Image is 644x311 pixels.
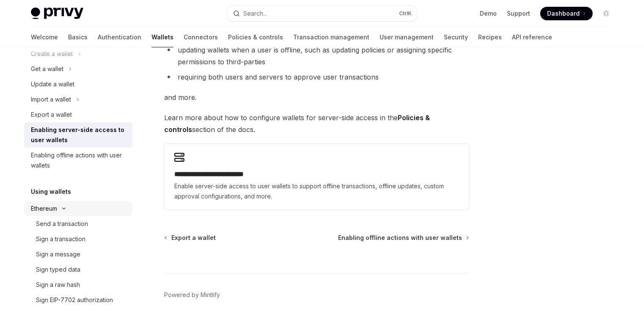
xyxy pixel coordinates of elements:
[36,219,88,229] div: Send a transaction
[174,181,459,201] span: Enable server-side access to user wallets to support offline transactions, offline updates, custo...
[24,216,132,231] a: Send a transaction
[36,264,80,275] div: Sign typed data
[399,10,412,17] span: Ctrl K
[31,187,71,197] h5: Using wallets
[151,27,173,47] a: Wallets
[31,204,57,214] div: Ethereum
[547,9,580,18] span: Dashboard
[31,8,83,19] img: light logo
[31,27,58,47] a: Welcome
[478,27,502,47] a: Recipes
[227,6,417,21] button: Open search
[24,201,132,216] button: Toggle Ethereum section
[243,8,267,19] div: Search...
[164,71,469,83] li: requiring both users and servers to approve user transactions
[444,27,468,47] a: Security
[164,44,469,68] li: updating wallets when a user is offline, such as updating policies or assigning specific permissi...
[24,61,132,77] button: Toggle Get a wallet section
[36,295,113,305] div: Sign EIP-7702 authorization
[31,125,127,145] div: Enabling server-side access to user wallets
[24,77,132,92] a: Update a wallet
[293,27,369,47] a: Transaction management
[507,9,530,18] a: Support
[31,64,63,74] div: Get a wallet
[24,107,132,122] a: Export a wallet
[36,234,85,244] div: Sign a transaction
[164,112,469,135] span: Learn more about how to configure wallets for server-side access in the section of the docs.
[184,27,218,47] a: Connectors
[68,27,88,47] a: Basics
[31,94,71,105] div: Import a wallet
[31,79,74,89] div: Update a wallet
[540,7,593,20] a: Dashboard
[24,247,132,262] a: Sign a message
[36,280,80,290] div: Sign a raw hash
[24,92,132,107] button: Toggle Import a wallet section
[600,7,613,20] button: Toggle dark mode
[24,277,132,292] a: Sign a raw hash
[171,234,216,242] span: Export a wallet
[24,148,132,173] a: Enabling offline actions with user wallets
[36,249,80,259] div: Sign a message
[24,292,132,308] a: Sign EIP-7702 authorization
[98,27,141,47] a: Authentication
[480,9,497,18] a: Demo
[164,91,469,103] span: and more.
[24,122,132,148] a: Enabling server-side access to user wallets
[338,234,468,242] a: Enabling offline actions with user wallets
[228,27,283,47] a: Policies & controls
[165,234,216,242] a: Export a wallet
[24,262,132,277] a: Sign typed data
[24,231,132,247] a: Sign a transaction
[31,110,72,120] div: Export a wallet
[512,27,552,47] a: API reference
[31,150,127,171] div: Enabling offline actions with user wallets
[338,234,462,242] span: Enabling offline actions with user wallets
[380,27,434,47] a: User management
[164,291,220,299] a: Powered by Mintlify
